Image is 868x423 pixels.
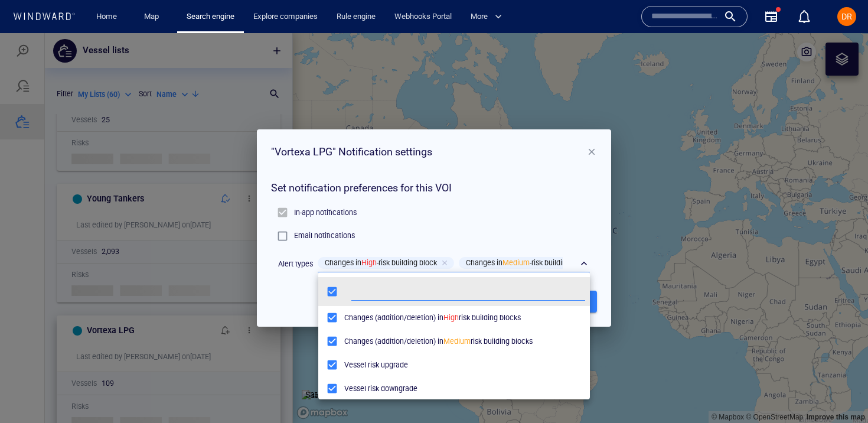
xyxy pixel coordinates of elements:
iframe: Chat [818,370,859,414]
p: Vessel risk downgrade [344,350,585,361]
button: More [466,6,512,27]
button: Map [135,6,172,27]
span: DR [841,12,852,21]
p: Changes (addition/deletion) in risk building blocks [344,279,585,290]
span: Medium [443,304,471,313]
button: Home [87,6,125,27]
a: Webhooks Portal [390,6,456,27]
div: Notification center [797,9,811,24]
div: grid [318,273,590,362]
button: DR [835,5,859,28]
p: Changes (addition/deletion) in risk building blocks [344,303,585,314]
p: Vessel risk upgrade [344,327,585,337]
span: More [471,10,502,24]
a: Explore companies [249,6,322,27]
a: Rule engine [332,6,380,27]
a: Map [139,6,168,27]
a: Home [92,6,122,27]
span: High [443,280,459,289]
a: Search engine [182,6,239,27]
